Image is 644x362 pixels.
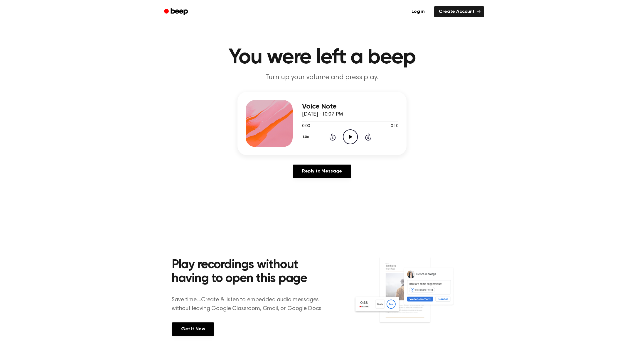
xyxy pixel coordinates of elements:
img: Voice Comments on Docs and Recording Widget [353,256,472,335]
a: Get It Now [172,322,214,336]
a: Log in [406,5,431,18]
p: Save time....Create & listen to embedded audio messages without leaving Google Classroom, Gmail, ... [172,295,330,313]
h2: Play recordings without having to open this page [172,258,330,286]
p: Turn up your volume and press play. [209,73,435,82]
span: [DATE] · 10:07 PM [302,112,343,117]
h3: Voice Note [302,103,398,111]
button: 1.0x [302,132,311,142]
a: Reply to Message [293,165,351,178]
h1: You were left a beep [172,47,472,68]
span: 0:10 [391,123,398,129]
a: Create Account [434,6,484,17]
a: Beep [160,6,193,18]
span: 0:00 [302,123,310,129]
